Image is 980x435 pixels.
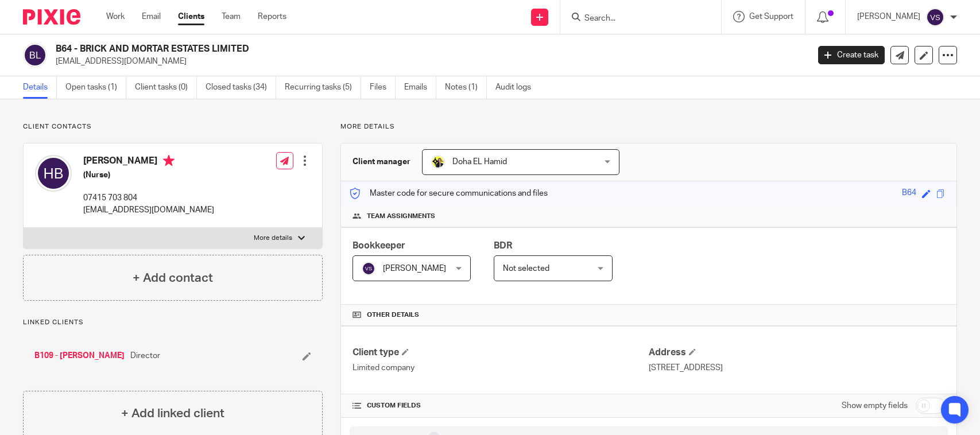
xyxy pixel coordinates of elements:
h4: + Add contact [133,269,213,287]
h4: CUSTOM FIELDS [353,401,649,410]
a: Emails [404,76,436,99]
a: Clients [178,11,204,22]
a: Client tasks (0) [135,76,197,99]
span: Team assignments [367,212,435,221]
div: B64 [902,187,916,200]
input: Search [583,14,687,24]
img: svg%3E [926,8,944,26]
h4: [PERSON_NAME] [83,155,214,169]
a: Files [370,76,396,99]
span: Other details [367,310,419,320]
p: [EMAIL_ADDRESS][DOMAIN_NAME] [56,56,801,67]
a: Reports [258,11,286,22]
p: More details [254,234,292,243]
img: Pixie [23,9,80,25]
a: Create task [818,46,885,64]
a: Recurring tasks (5) [285,76,361,99]
img: svg%3E [362,262,375,275]
p: Linked clients [23,318,323,327]
p: Limited company [353,362,649,374]
h4: Address [649,347,945,359]
span: [PERSON_NAME] [383,265,446,273]
a: Notes (1) [445,76,487,99]
img: Doha-Starbridge.jpg [431,155,445,169]
h4: Client type [353,347,649,359]
a: Audit logs [495,76,540,99]
p: Master code for secure communications and files [350,188,548,199]
p: [EMAIL_ADDRESS][DOMAIN_NAME] [83,204,214,216]
span: Doha EL Hamid [452,158,507,166]
h4: + Add linked client [121,405,224,422]
a: Team [222,11,241,22]
p: [PERSON_NAME] [857,11,920,22]
a: Closed tasks (34) [206,76,276,99]
span: Get Support [749,13,793,21]
span: Bookkeeper [353,241,405,250]
h3: Client manager [353,156,410,168]
span: BDR [494,241,512,250]
p: Client contacts [23,122,323,131]
label: Show empty fields [842,400,908,411]
p: [STREET_ADDRESS] [649,362,945,374]
p: 07415 703 804 [83,192,214,204]
p: More details [340,122,957,131]
i: Primary [163,155,175,166]
img: svg%3E [35,155,72,192]
h2: B64 - BRICK AND MORTAR ESTATES LIMITED [56,43,652,55]
a: Open tasks (1) [65,76,126,99]
span: Not selected [503,265,549,273]
a: B109 - [PERSON_NAME] [34,350,125,362]
h5: (Nurse) [83,169,214,181]
img: svg%3E [23,43,47,67]
span: Director [130,350,160,362]
a: Details [23,76,57,99]
a: Email [142,11,161,22]
a: Work [106,11,125,22]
